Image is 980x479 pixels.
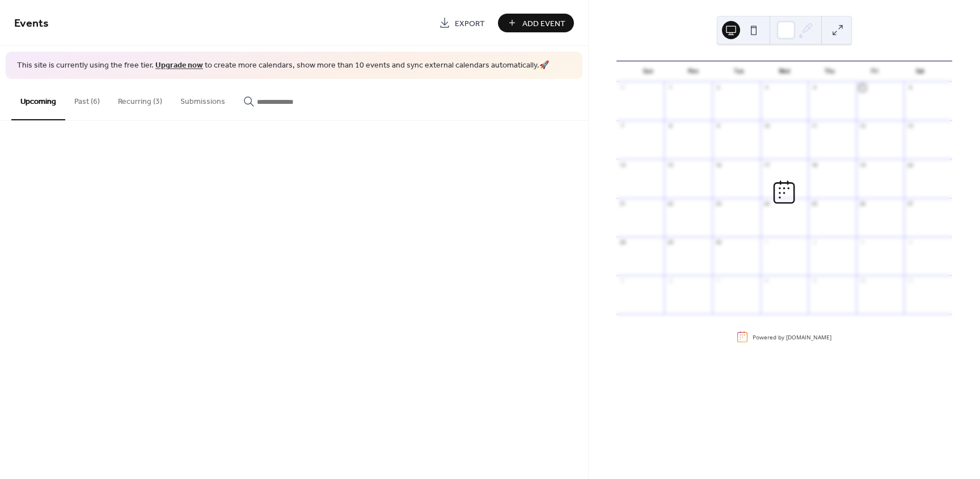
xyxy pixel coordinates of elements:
div: Powered by [753,333,831,341]
div: 8 [763,278,770,285]
div: 4 [811,84,818,91]
div: 4 [907,239,914,246]
div: 19 [859,162,866,169]
a: [DOMAIN_NAME] [786,333,831,341]
div: 2 [715,84,722,91]
a: Upgrade now [155,58,203,73]
div: 8 [667,123,674,130]
div: 11 [811,123,818,130]
div: 5 [859,84,866,91]
div: Fri [852,61,898,82]
div: 3 [763,84,770,91]
div: 21 [619,200,626,207]
div: 14 [619,162,626,169]
div: Sat [898,61,943,82]
div: 29 [667,239,674,246]
div: 25 [811,200,818,207]
div: 24 [763,200,770,207]
div: 12 [859,123,866,130]
span: This site is currently using the free tier. to create more calendars, show more than 10 events an... [17,60,549,72]
span: Events [14,12,49,35]
div: Wed [762,61,807,82]
div: 9 [715,123,722,130]
div: 15 [667,162,674,169]
div: 1 [667,84,674,91]
div: 26 [859,200,866,207]
div: 10 [763,123,770,130]
div: 13 [907,123,914,130]
div: 22 [667,200,674,207]
button: Upcoming [11,79,65,120]
div: 2 [811,239,818,246]
div: 3 [859,239,866,246]
div: 23 [715,200,722,207]
button: Submissions [171,79,234,119]
div: 28 [619,239,626,246]
button: Past (6) [65,79,109,119]
span: Add Event [522,18,565,30]
div: 18 [811,162,818,169]
div: 7 [619,123,626,130]
span: Export [455,18,485,30]
div: 17 [763,162,770,169]
div: 30 [715,239,722,246]
div: 31 [619,84,626,91]
div: 6 [907,84,914,91]
div: 16 [715,162,722,169]
div: Tue [716,61,762,82]
div: 11 [907,278,914,285]
div: 10 [859,278,866,285]
button: Recurring (3) [109,79,171,119]
div: 5 [619,278,626,285]
div: Sun [626,61,671,82]
div: Mon [671,61,716,82]
div: 27 [907,200,914,207]
a: Export [430,14,493,32]
div: 7 [715,278,722,285]
div: 6 [667,278,674,285]
div: 9 [811,278,818,285]
div: 1 [763,239,770,246]
div: 20 [907,162,914,169]
button: Add Event [498,14,574,32]
div: Thu [807,61,852,82]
